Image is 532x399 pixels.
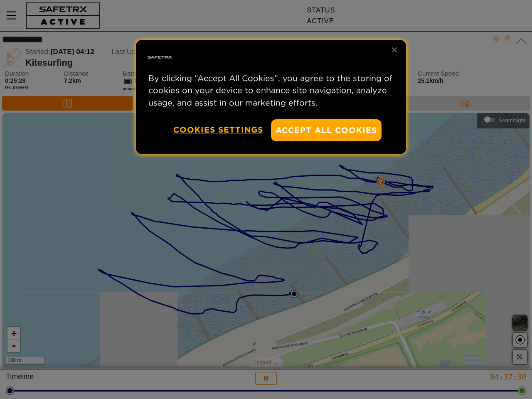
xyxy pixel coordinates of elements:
[271,119,382,141] button: Accept All Cookies
[136,40,406,154] div: Privacy
[173,119,263,140] button: Cookies Settings
[385,41,404,59] button: Close
[146,44,173,71] img: Safe Tracks
[148,72,394,109] p: By clicking “Accept All Cookies”, you agree to the storing of cookies on your device to enhance s...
